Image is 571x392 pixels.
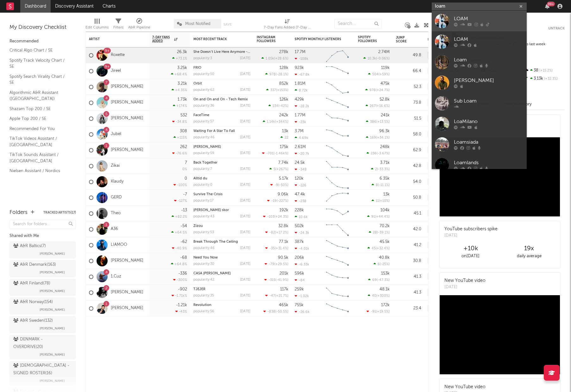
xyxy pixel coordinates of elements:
a: Back Together [193,161,217,165]
a: A&R Sweden(132)[PERSON_NAME] [9,316,76,333]
a: [PERSON_NAME] skor [193,208,229,212]
span: +32.3 % [543,77,558,81]
div: 3.13k [523,75,565,83]
span: +16.6 % [377,104,389,108]
div: [DATE] [240,199,250,202]
div: Instagram Followers [257,35,279,43]
div: 429k [295,97,304,102]
div: +73.1 % [172,56,187,60]
div: -108k [295,57,308,61]
div: On and On and On - Tech Remix [193,98,250,101]
div: A&R Pipeline [128,16,150,34]
div: [DATE] [240,88,250,92]
span: 5 [273,168,275,171]
span: 134 [273,104,278,108]
div: 4.69k [295,136,308,140]
a: DENMARK - OVERDRIVE(20)[PERSON_NAME] [9,335,76,359]
span: 22 [285,136,288,140]
div: LOAM [454,36,524,43]
span: -50 % [279,184,287,187]
div: 104k [380,208,390,212]
div: popularity: 17 [193,199,214,202]
span: 7-Day Fans Added [152,35,173,43]
div: 5.17k [279,177,288,181]
div: 54.0 [396,178,421,186]
span: [PERSON_NAME] [40,287,65,295]
a: [PERSON_NAME] [111,100,143,105]
span: -19 [271,199,277,203]
a: [DEMOGRAPHIC_DATA] - SIGNED ROSTER(16)[PERSON_NAME] [9,361,76,386]
a: [PERSON_NAME] [111,116,143,121]
svg: Chart title [323,127,352,142]
a: Critical Algo Chart / SE [9,47,70,54]
div: -20.7k [295,152,309,156]
span: -33.3 % [378,168,389,171]
button: Save [223,23,232,26]
span: +15.2 % [538,69,553,72]
a: Loam [432,52,527,72]
span: [PERSON_NAME] [40,250,65,258]
a: A36 [111,227,118,232]
a: Algorithmic A&R Assistant ([GEOGRAPHIC_DATA]) [9,89,70,102]
button: Tracked Artists(17) [43,211,76,214]
div: FaceTime [193,114,250,117]
div: Filters [113,24,123,31]
div: -100 % [173,183,187,187]
div: A&R Finland ( 78 ) [13,280,50,287]
div: ( ) [262,151,288,155]
div: [DATE] [240,104,250,108]
span: +267 % [276,168,287,171]
svg: Chart title [323,111,352,127]
div: 532 [180,113,187,117]
div: 175k [280,145,288,149]
div: popularity: 3 [193,57,212,60]
span: 978 [369,89,376,92]
div: 66.4 [396,67,421,75]
div: popularity: 46 [193,136,215,139]
svg: Chart title [323,174,352,190]
div: 7-Day Fans Added (7-Day Fans Added) [264,24,311,31]
a: A&R Baltics(7)[PERSON_NAME] [9,241,76,258]
div: ( ) [367,151,390,155]
div: +115 % [173,135,187,140]
div: Sweden - Signed Roster (39) [428,209,483,217]
a: Spotify Search Virality Chart / SE [9,73,70,86]
a: Apple Top 200 / SE [9,115,70,122]
a: She Doesn’t Live Here Anymore - T&A Demo [DATE] [193,50,278,54]
span: 169 [370,136,376,140]
div: 24.5k [295,161,305,165]
div: ( ) [263,120,288,124]
div: Sweden - Signed Roster (39) [428,115,483,122]
div: A&R Pipeline [128,24,150,31]
a: LIAMOO [111,242,127,248]
a: Alltid du [193,177,207,180]
a: [PERSON_NAME] [111,290,143,295]
div: 120k [295,177,304,181]
div: FRIO [193,66,250,70]
a: TJEJER [193,288,205,291]
div: [DATE] [240,72,250,76]
div: A&R Sweden ( 132 ) [13,317,53,325]
a: Nielsen Assistant / Nordics [9,167,70,174]
div: -127 % [174,199,187,203]
div: -226 [295,183,306,187]
div: 475k [380,82,390,86]
span: +28.6 % [275,57,287,60]
a: TikTok Sounds Assistant / [GEOGRAPHIC_DATA] [9,151,70,164]
div: -348 [295,167,307,171]
div: A&R Norway ( 154 ) [13,298,53,306]
div: Loamlands [454,159,524,167]
button: 99+ [545,4,549,9]
a: Zizou [193,224,203,228]
a: Theo [111,211,121,216]
div: 2.61M [295,145,306,149]
div: 1.81M [295,82,305,86]
div: Alltid du [193,177,250,180]
div: 278k [279,50,288,54]
div: A&R Denmark (163) [428,83,468,90]
div: Waiting For A Star To Fall [193,129,250,133]
div: 126k [279,97,288,102]
div: 73.8 [396,99,421,107]
a: [PERSON_NAME] [111,147,143,153]
div: Back Together [193,161,250,165]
